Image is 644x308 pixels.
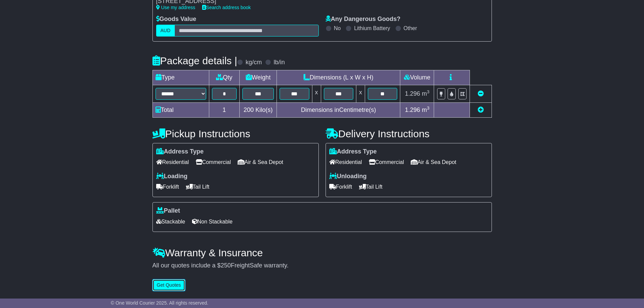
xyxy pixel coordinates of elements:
[192,216,233,227] span: Non Stackable
[329,157,362,167] span: Residential
[404,25,417,31] label: Other
[329,173,367,180] label: Unloading
[152,55,237,66] h4: Package details |
[156,182,179,192] span: Forklift
[221,262,231,269] span: 250
[427,105,430,111] sup: 3
[152,279,186,291] button: Get Quotes
[152,247,492,258] h4: Warranty & Insurance
[400,70,434,85] td: Volume
[111,300,209,306] span: © One World Courier 2025. All rights reserved.
[326,16,401,23] label: Any Dangerous Goods?
[202,5,251,10] a: Search address book
[238,157,283,167] span: Air & Sea Depot
[478,90,484,97] a: Remove this item
[422,90,430,97] span: m
[356,85,365,102] td: x
[422,106,430,113] span: m
[240,102,277,117] td: Kilo(s)
[152,128,319,139] h4: Pickup Instructions
[359,182,383,192] span: Tail Lift
[152,70,209,85] td: Type
[329,148,377,156] label: Address Type
[334,25,341,31] label: No
[277,102,400,117] td: Dimensions in Centimetre(s)
[354,25,390,31] label: Lithium Battery
[209,70,240,85] td: Qty
[156,148,204,156] label: Address Type
[196,157,231,167] span: Commercial
[156,157,189,167] span: Residential
[186,182,210,192] span: Tail Lift
[273,59,285,66] label: lb/in
[156,216,185,227] span: Stackable
[478,106,484,113] a: Add new item
[152,102,209,117] td: Total
[312,85,321,102] td: x
[244,106,254,113] span: 200
[156,173,188,180] label: Loading
[405,106,420,113] span: 1.296
[405,90,420,97] span: 1.296
[152,262,492,269] div: All our quotes include a $ FreightSafe warranty.
[411,157,456,167] span: Air & Sea Depot
[326,128,492,139] h4: Delivery Instructions
[277,70,400,85] td: Dimensions (L x W x H)
[240,70,277,85] td: Weight
[209,102,240,117] td: 1
[245,59,262,66] label: kg/cm
[156,207,180,215] label: Pallet
[329,182,352,192] span: Forklift
[156,5,195,10] a: Use my address
[156,16,196,23] label: Goods Value
[156,25,175,37] label: AUD
[369,157,404,167] span: Commercial
[427,89,430,94] sup: 3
